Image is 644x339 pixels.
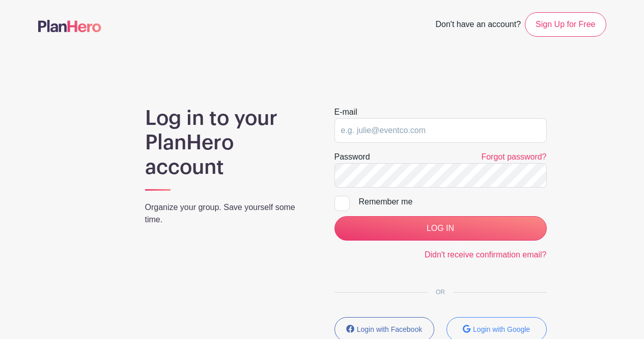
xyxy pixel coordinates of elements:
[473,325,530,333] small: Login with Google
[425,250,547,259] a: Didn't receive confirmation email?
[525,12,606,37] a: Sign Up for Free
[334,216,547,241] input: LOG IN
[357,325,422,333] small: Login with Facebook
[145,201,310,226] p: Organize your group. Save yourself some time.
[38,20,101,32] img: logo-507f7623f17ff9eddc593b1ce0a138ce2505c220e1c5a4e2b4648c50719b7d32.svg
[428,289,453,296] span: OR
[334,151,370,163] label: Password
[481,152,546,161] a: Forgot password?
[334,118,547,143] input: e.g. julie@eventco.com
[435,14,521,37] span: Don't have an account?
[334,106,357,118] label: E-mail
[145,106,310,179] h1: Log in to your PlanHero account
[359,196,547,208] div: Remember me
